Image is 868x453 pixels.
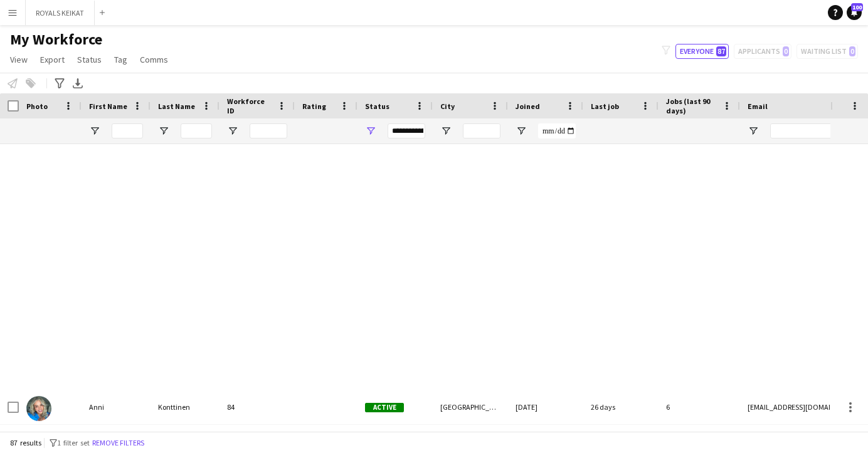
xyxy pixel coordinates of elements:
app-action-btn: Advanced filters [52,76,67,91]
span: Comms [140,54,168,65]
a: Export [35,51,70,68]
span: 100 [851,3,863,11]
input: Joined Filter Input [538,123,576,138]
img: Anni Konttinen [26,396,51,421]
span: My Workforce [10,30,102,49]
button: Open Filter Menu [748,125,759,137]
span: Active [365,403,404,412]
span: Workforce ID [227,96,272,115]
span: First Name [89,102,127,111]
button: Open Filter Menu [89,125,100,137]
a: Status [72,51,107,68]
button: Open Filter Menu [440,125,452,137]
span: Tag [114,54,127,65]
a: View [5,51,33,68]
input: First Name Filter Input [112,123,143,138]
a: 100 [847,5,862,20]
span: Last job [591,102,619,111]
span: Last Name [158,102,195,111]
button: Remove filters [90,436,147,450]
span: Photo [26,102,48,111]
span: 87 [716,46,726,56]
a: Comms [135,51,173,68]
input: Last Name Filter Input [181,123,212,138]
button: Everyone87 [675,44,729,59]
span: Status [365,102,389,111]
span: View [10,54,28,65]
div: 84 [220,390,295,424]
span: Email [748,102,768,111]
span: City [440,102,455,111]
button: Open Filter Menu [227,125,238,137]
button: Open Filter Menu [516,125,527,137]
span: Jobs (last 90 days) [666,96,717,115]
button: ROYALS KEIKAT [26,1,95,25]
span: Rating [302,102,326,111]
button: Open Filter Menu [158,125,169,137]
span: Export [40,54,65,65]
div: Anni [82,390,151,424]
input: Workforce ID Filter Input [250,123,287,138]
input: City Filter Input [463,123,500,138]
span: 1 filter set [57,438,90,447]
div: 26 days [583,390,659,424]
div: 6 [659,390,740,424]
a: Tag [109,51,132,68]
div: [GEOGRAPHIC_DATA] [433,390,508,424]
button: Open Filter Menu [365,125,376,137]
span: Status [77,54,102,65]
div: [DATE] [508,390,583,424]
div: Konttinen [151,390,220,424]
span: Joined [516,102,540,111]
app-action-btn: Export XLSX [70,76,85,91]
